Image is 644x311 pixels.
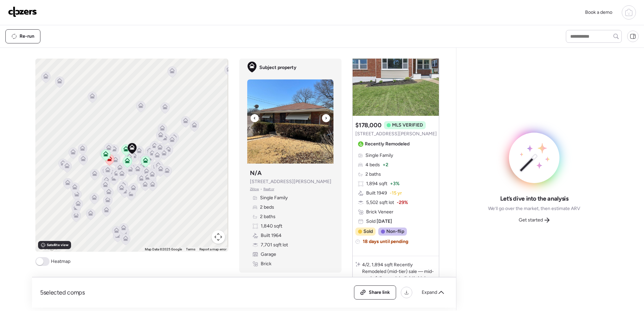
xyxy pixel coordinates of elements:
[250,169,261,177] h3: N/A
[355,121,381,129] h3: $178,000
[261,232,282,239] span: Built 1964
[212,230,225,244] button: Map camera controls
[376,218,392,224] span: [DATE]
[422,289,437,296] span: Expand
[20,33,34,40] span: Re-run
[366,190,387,197] span: Built 1949
[366,209,393,215] span: Brick Veneer
[365,162,380,168] span: 4 beds
[199,247,226,251] a: Report a map error
[365,171,381,178] span: 2 baths
[261,223,282,230] span: 1,840 sqft
[386,228,404,235] span: Non-flip
[260,186,262,192] span: •
[260,213,276,220] span: 2 baths
[37,243,59,252] img: Google
[260,195,288,201] span: Single Family
[259,64,296,71] span: Subject property
[261,251,276,258] span: Garage
[366,218,392,225] span: Sold
[260,204,274,211] span: 2 beds
[51,258,70,265] span: Heatmap
[261,242,288,248] span: 7,701 sqft lot
[366,180,387,187] span: 1,894 sqft
[383,162,388,168] span: + 2
[263,186,274,192] span: Realtor
[186,247,195,251] a: Terms (opens in new tab)
[488,205,580,212] span: We’ll go over the market, then estimate ARV
[585,9,612,15] span: Book a demo
[363,238,408,245] span: 18 days until pending
[365,141,410,147] span: Recently Remodeled
[362,262,436,302] p: 4/2, 1,894 sqft Recently Remodeled (mid-tier) sale — mid-grade full remodel, slightly higher $/sq...
[145,247,182,251] span: Map Data ©2025 Google
[355,131,437,137] span: [STREET_ADDRESS][PERSON_NAME]
[8,6,37,17] img: Logo
[37,243,59,252] a: Open this area in Google Maps (opens a new window)
[366,199,394,206] span: 5,502 sqft lot
[369,289,390,296] span: Share link
[500,195,569,203] span: Let’s dive into the analysis
[250,178,331,185] span: [STREET_ADDRESS][PERSON_NAME]
[390,180,399,187] span: + 3%
[363,228,373,235] span: Sold
[40,288,85,297] span: 5 selected comps
[261,261,271,267] span: Brick
[390,190,402,197] span: -15 yr
[392,122,423,129] span: MLS VERIFIED
[519,217,543,223] span: Get started
[365,152,393,159] span: Single Family
[47,242,68,248] span: Satellite view
[250,186,259,192] span: Zillow
[397,199,408,206] span: -29%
